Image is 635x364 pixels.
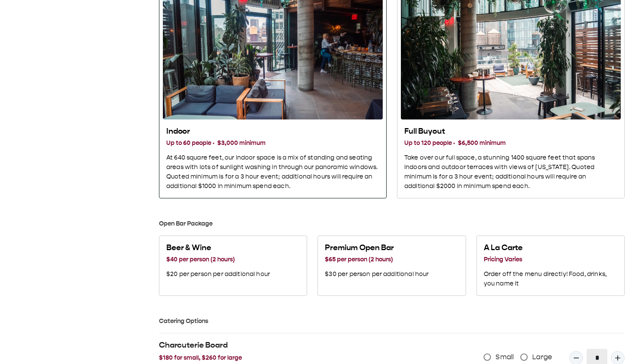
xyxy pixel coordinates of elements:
p: $20 per person per additional hour [166,270,270,279]
p: $30 per person per additional hour [325,270,429,279]
p: At 640 square feet, our indoor space is a mix of standing and seating areas with lots of sunlight... [166,153,379,191]
h3: $65 per person (2 hours) [325,255,429,264]
button: A La Carte [476,235,625,296]
h2: Indoor [166,126,379,137]
span: Small [495,352,514,362]
h3: Up to 120 people · $6,500 minimum [404,138,617,148]
h2: Charcuterie Board [159,340,467,351]
h3: Pricing Varies [484,255,617,264]
button: Premium Open Bar [317,235,466,296]
h2: A La Carte [484,243,617,253]
h3: $40 per person (2 hours) [166,255,270,264]
h2: Full Buyout [404,126,617,137]
p: Order off the menu directly! Food, drinks, you name it [484,270,617,289]
h3: $180 for small, $260 for large [159,353,467,363]
span: Large [532,352,552,362]
h3: Open Bar Package [159,219,625,229]
p: Take over our full space, a stunning 1400 square feet that spans indoors and outdoor terraces wit... [404,153,617,191]
h2: Beer & Wine [166,243,270,253]
h3: Catering Options [159,317,625,326]
div: Select one [159,235,625,296]
h3: Up to 60 people · $3,000 minimum [166,138,379,148]
button: Beer & Wine [159,235,307,296]
h2: Premium Open Bar [325,243,429,253]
